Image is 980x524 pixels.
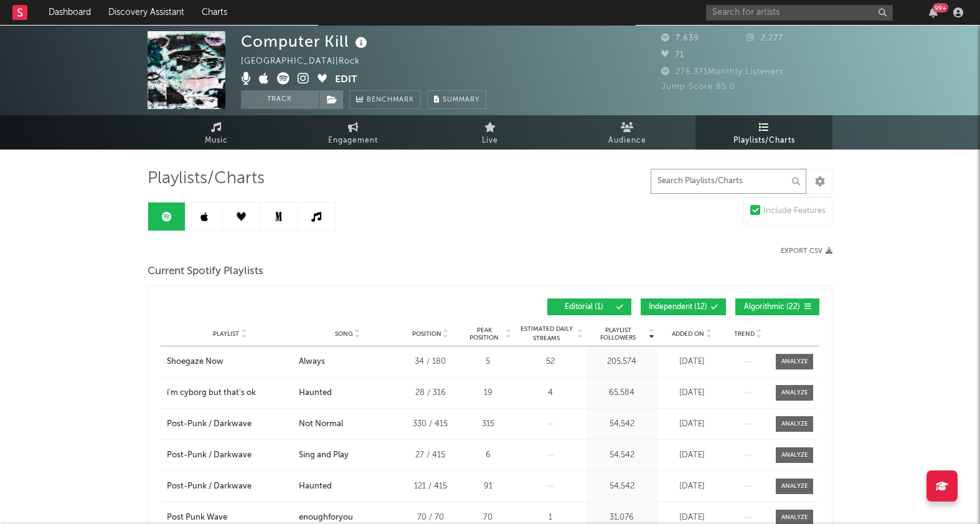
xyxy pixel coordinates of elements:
div: Include Features [763,204,826,219]
div: 121 / 415 [402,480,458,493]
a: Post-Punk / Darkwave [167,418,293,431]
a: Post Punk Wave [167,512,293,524]
div: 28 / 316 [402,387,458,399]
div: [GEOGRAPHIC_DATA] | Rock [241,54,374,69]
div: 54,542 [589,449,654,462]
div: Sing and Play [299,449,349,462]
div: [DATE] [661,449,723,462]
span: Playlists/Charts [148,171,265,186]
div: Post Punk Wave [167,512,227,524]
span: Song [335,330,353,338]
span: Trend [734,330,755,338]
input: Search Playlists/Charts [651,169,806,194]
div: 70 [464,512,511,524]
div: 6 [464,449,511,462]
span: Benchmark [367,93,414,108]
span: Estimated Daily Streams [517,325,575,343]
div: 34 / 180 [402,356,458,368]
span: Added On [672,330,704,338]
a: Audience [558,115,695,150]
button: Track [241,90,319,109]
div: Shoegaze Now [167,356,224,368]
div: enoughforyou [299,512,353,524]
div: Post-Punk / Darkwave [167,418,252,431]
button: Independent(12) [641,298,726,315]
div: 27 / 415 [402,449,458,462]
div: [DATE] [661,418,723,431]
div: Computer Kill [241,31,370,52]
button: Summary [427,90,486,109]
span: Playlist Followers [589,326,647,341]
div: [DATE] [661,356,723,368]
span: Editorial ( 1 ) [555,303,613,311]
a: Live [422,115,558,150]
span: Current Spotify Playlists [148,264,263,279]
div: 91 [464,480,511,493]
div: 19 [464,387,511,399]
span: 7,639 [661,34,699,42]
a: Post-Punk / Darkwave [167,449,293,462]
span: 2,277 [747,34,784,42]
span: Playlist [213,330,239,338]
span: Jump Score: 85.0 [661,83,735,91]
button: Export CSV [781,247,832,255]
a: Music [148,115,285,150]
a: i'm cyborg but that's ok [167,387,293,399]
div: 330 / 415 [402,418,458,431]
div: Always [299,356,325,368]
div: [DATE] [661,512,723,524]
div: Post-Punk / Darkwave [167,449,252,462]
div: 315 [464,418,511,431]
button: Algorithmic(22) [735,298,819,315]
span: Peak Position [464,326,504,341]
span: Engagement [328,133,378,148]
button: Editorial(1) [547,298,631,315]
div: Post-Punk / Darkwave [167,480,252,493]
div: 99 + [933,3,948,12]
input: Search for artists [706,5,893,21]
span: Playlists/Charts [733,133,795,148]
div: Not Normal [299,418,343,431]
a: Shoegaze Now [167,356,293,368]
a: Playlists/Charts [695,115,832,150]
div: [DATE] [661,480,723,493]
div: 4 [517,387,583,399]
div: [DATE] [661,387,723,399]
span: Algorithmic ( 22 ) [743,303,801,311]
button: Edit [335,72,357,88]
div: 52 [517,356,583,368]
div: 31,076 [589,512,654,524]
div: 65,584 [589,387,654,399]
div: 54,542 [589,480,654,493]
div: i'm cyborg but that's ok [167,387,256,399]
a: Benchmark [349,90,421,109]
div: 205,574 [589,356,654,368]
span: 71 [661,51,684,59]
div: 5 [464,356,511,368]
div: 1 [517,512,583,524]
span: Audience [608,133,646,148]
span: Independent ( 12 ) [649,303,707,311]
a: Post-Punk / Darkwave [167,480,293,493]
span: Music [205,133,228,148]
span: Live [482,133,498,148]
div: 70 / 70 [402,512,458,524]
div: Haunted [299,480,332,493]
div: Haunted [299,387,332,399]
span: Summary [443,97,479,103]
span: 276,371 Monthly Listeners [661,68,784,76]
a: Engagement [285,115,422,150]
div: 54,542 [589,418,654,431]
span: Position [412,330,441,338]
button: 99+ [929,7,938,17]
